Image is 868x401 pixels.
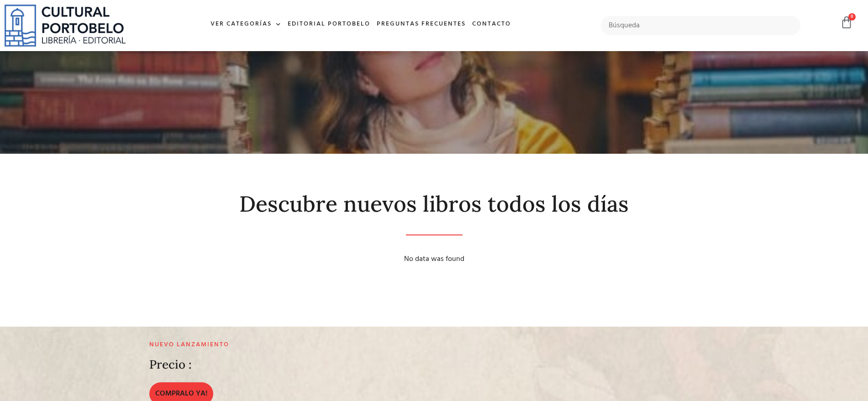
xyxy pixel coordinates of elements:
[840,16,853,29] a: 0
[151,254,717,265] div: No data was found
[155,388,207,399] span: COMPRALO YA!
[374,15,469,34] a: Preguntas frecuentes
[149,358,192,371] h2: Precio :
[469,15,514,34] a: Contacto
[848,13,856,21] span: 0
[601,16,801,35] input: Búsqueda
[151,192,717,216] h2: Descubre nuevos libros todos los días
[149,341,529,349] h2: Nuevo lanzamiento
[207,15,284,34] a: Ver Categorías
[284,15,374,34] a: Editorial Portobelo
